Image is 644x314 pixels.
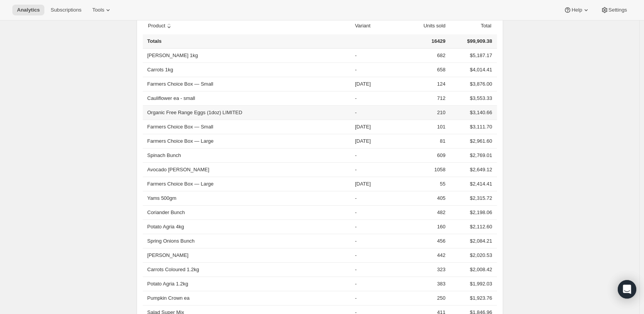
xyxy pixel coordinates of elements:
th: Potato Agria 4kg [143,219,353,234]
button: Subscriptions [46,5,86,15]
th: Coriander Bunch [143,205,353,219]
td: $2,008.42 [448,262,497,277]
td: - [353,262,395,277]
th: [PERSON_NAME] [143,248,353,262]
td: - [353,277,395,291]
td: $2,112.60 [448,219,497,234]
td: - [353,148,395,162]
td: $3,553.33 [448,91,497,105]
td: - [353,91,395,105]
th: Avocado [PERSON_NAME] [143,162,353,177]
td: - [353,62,395,77]
td: 210 [395,105,448,120]
th: Carrots Coloured 1.2kg [143,262,353,277]
th: Spring Onions Bunch [143,234,353,248]
button: Help [559,5,594,15]
td: 1058 [395,162,448,177]
td: $1,923.76 [448,291,497,305]
button: Units sold [414,19,446,33]
th: Yams 500gm [143,191,353,205]
td: 658 [395,62,448,77]
td: [DATE] [353,77,395,91]
td: [DATE] [353,177,395,191]
th: Totals [143,34,353,49]
th: Farmers Choice Box — Small [143,77,353,91]
span: Settings [609,7,627,13]
td: [DATE] [353,134,395,148]
td: 609 [395,148,448,162]
span: Subscriptions [51,7,81,13]
th: Farmers Choice Box — Large [143,134,353,148]
td: 456 [395,234,448,248]
th: Farmers Choice Box — Small [143,120,353,134]
td: 323 [395,262,448,277]
td: $2,961.60 [448,134,497,148]
td: 250 [395,291,448,305]
td: - [353,49,395,62]
td: $4,014.41 [448,62,497,77]
td: - [353,219,395,234]
th: Potato Agria 1.2kg [143,277,353,291]
td: - [353,191,395,205]
td: - [353,105,395,120]
td: 682 [395,49,448,62]
span: Tools [92,7,104,13]
th: [PERSON_NAME] 1kg [143,49,353,62]
td: 124 [395,77,448,91]
td: $3,876.00 [448,77,497,91]
span: Help [571,7,582,13]
td: 442 [395,248,448,262]
span: Analytics [17,7,40,13]
td: - [353,291,395,305]
td: - [353,162,395,177]
td: $2,084.21 [448,234,497,248]
td: 405 [395,191,448,205]
td: $2,414.41 [448,177,497,191]
th: Pumpkin Crown ea [143,291,353,305]
th: Spinach Bunch [143,148,353,162]
td: 482 [395,205,448,219]
td: $1,992.03 [448,277,497,291]
td: 160 [395,219,448,234]
td: [DATE] [353,120,395,134]
td: $2,020.53 [448,248,497,262]
td: $3,140.66 [448,105,497,120]
th: Cauliflower ea - small [143,91,353,105]
td: - [353,234,395,248]
button: Tools [88,5,117,15]
td: $2,315.72 [448,191,497,205]
th: Carrots 1kg [143,62,353,77]
td: - [353,205,395,219]
th: Organic Free Range Eggs (1doz) LIMITED [143,105,353,120]
td: $5,187.17 [448,49,497,62]
td: 16429 [395,34,448,49]
div: Open Intercom Messenger [618,280,636,299]
button: Settings [596,5,632,15]
button: sort ascending byProduct [147,19,174,33]
td: $2,649.12 [448,162,497,177]
td: $2,198.06 [448,205,497,219]
td: 712 [395,91,448,105]
td: - [353,248,395,262]
td: $3,111.70 [448,120,497,134]
td: 81 [395,134,448,148]
button: Total [472,19,492,33]
td: 101 [395,120,448,134]
td: 383 [395,277,448,291]
button: Analytics [12,5,44,15]
button: Variant [354,19,379,33]
td: $2,769.01 [448,148,497,162]
td: 55 [395,177,448,191]
td: $99,909.38 [448,34,497,49]
th: Farmers Choice Box — Large [143,177,353,191]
